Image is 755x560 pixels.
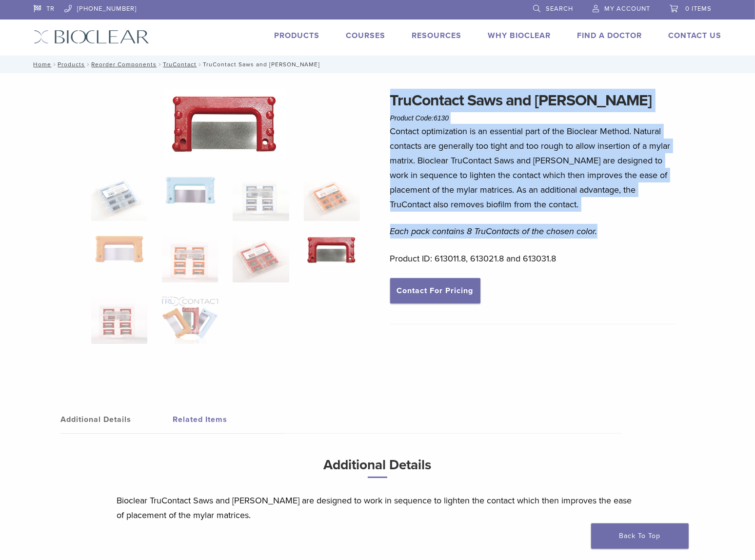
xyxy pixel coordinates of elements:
nav: TruContact Saws and [PERSON_NAME] [26,56,729,73]
img: TruContact-Blue-2-324x324.jpg [91,172,147,221]
span: Product Code: [390,114,449,122]
a: Related Items [173,406,285,433]
span: My Account [604,5,650,13]
h1: TruContact Saws and [PERSON_NAME] [390,89,677,112]
span: 0 items [685,5,712,13]
a: TruContact [163,61,197,68]
img: TruContact Saws and Sanders - Image 6 [162,234,218,282]
span: / [197,62,203,67]
span: Search [546,5,573,13]
a: Back To Top [591,523,689,549]
a: Products [58,61,85,68]
span: / [51,62,58,67]
img: TruContact Saws and Sanders - Image 3 [233,172,289,221]
img: TruContact Saws and Sanders - Image 8 [164,89,286,160]
span: / [157,62,163,67]
a: Courses [346,31,385,40]
a: Reorder Components [91,61,157,68]
img: TruContact Saws and Sanders - Image 9 [91,295,147,344]
a: Find A Doctor [577,31,642,40]
p: Bioclear TruContact Saws and [PERSON_NAME] are designed to work in sequence to lighten the contac... [117,493,638,522]
img: TruContact Saws and Sanders - Image 7 [233,234,289,282]
a: Contact Us [668,31,721,40]
span: 6130 [434,114,449,122]
img: TruContact Saws and Sanders - Image 10 [162,295,218,344]
img: Bioclear [34,30,149,44]
a: Additional Details [60,406,173,433]
span: / [85,62,91,67]
h3: Additional Details [117,453,638,486]
a: Products [274,31,319,40]
img: TruContact Saws and Sanders - Image 2 [162,172,218,207]
a: Contact For Pricing [390,278,480,303]
img: TruContact Saws and Sanders - Image 5 [91,234,147,264]
p: Product ID: 613011.8, 613021.8 and 613031.8 [390,251,677,266]
a: Why Bioclear [488,31,551,40]
img: TruContact Saws and Sanders - Image 8 [304,234,360,266]
a: Resources [412,31,461,40]
img: TruContact Saws and Sanders - Image 4 [304,172,360,221]
em: Each pack contains 8 TruContacts of the chosen color. [390,226,597,237]
p: Contact optimization is an essential part of the Bioclear Method. Natural contacts are generally ... [390,124,677,212]
a: Home [30,61,51,68]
